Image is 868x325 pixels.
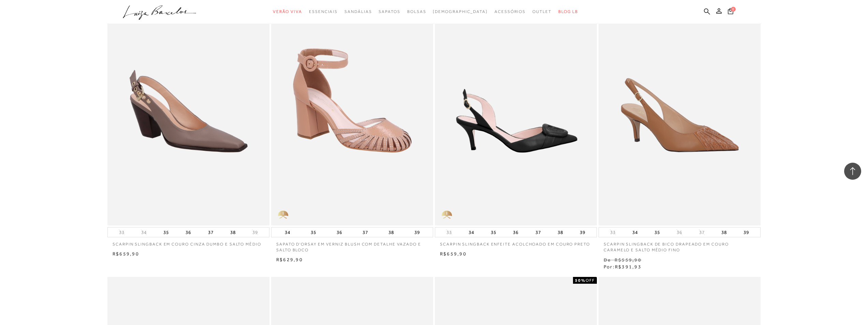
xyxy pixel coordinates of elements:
[532,9,551,14] span: Outlet
[495,9,526,14] span: Acessórios
[433,5,488,18] a: noSubCategoriesText
[271,205,295,225] img: golden_caliandra_v6.png
[615,257,642,263] small: R$559,90
[467,227,476,237] button: 34
[228,227,238,237] button: 38
[652,227,662,237] button: 35
[495,5,526,18] a: categoryNavScreenReaderText
[444,229,454,236] button: 33
[161,227,171,237] button: 35
[379,9,400,14] span: Sapatos
[386,227,396,237] button: 38
[361,227,370,237] button: 37
[183,227,193,237] button: 36
[206,227,216,237] button: 37
[344,5,372,18] a: categoryNavScreenReaderText
[604,257,611,263] small: De
[558,9,578,14] span: BLOG LB
[407,5,426,18] a: categoryNavScreenReaderText
[511,227,520,237] button: 36
[532,5,551,18] a: categoryNavScreenReaderText
[271,237,433,253] a: SAPATO D'ORSAY EM VERNIZ BLUSH COM DETALHE VAZADO E SALTO BLOCO
[309,5,338,18] a: categoryNavScreenReaderText
[675,229,684,236] button: 36
[309,227,318,237] button: 35
[741,227,751,237] button: 39
[435,237,597,247] a: SCARPIN SLINGBACK ENFEITE ACOLCHOADO EM COURO PRETO
[283,227,292,237] button: 34
[575,278,586,283] strong: 50%
[558,5,578,18] a: BLOG LB
[726,8,735,17] button: 0
[412,227,422,237] button: 39
[250,229,260,236] button: 39
[113,251,139,256] span: R$659,90
[719,227,729,237] button: 38
[697,229,707,236] button: 37
[273,5,302,18] a: categoryNavScreenReaderText
[489,227,498,237] button: 35
[379,5,400,18] a: categoryNavScreenReaderText
[117,229,127,236] button: 33
[731,7,736,12] span: 0
[556,227,565,237] button: 38
[276,257,303,262] span: R$629,90
[586,278,595,283] span: OFF
[139,229,149,236] button: 34
[309,9,338,14] span: Essenciais
[433,9,488,14] span: [DEMOGRAPHIC_DATA]
[604,264,642,269] span: Por:
[107,237,269,247] a: SCARPIN SLINGBACK EM COURO CINZA DUMBO E SALTO MÉDIO
[630,227,640,237] button: 34
[533,227,543,237] button: 37
[608,229,618,236] button: 33
[344,9,372,14] span: Sandálias
[435,205,459,225] img: golden_caliandra_v6.png
[615,264,642,269] span: R$391,93
[335,227,344,237] button: 36
[599,237,761,253] a: SCARPIN SLINGBACK DE BICO DRAPEADO EM COURO CARAMELO E SALTO MÉDIO FINO
[440,251,467,256] span: R$659,90
[407,9,426,14] span: Bolsas
[273,9,302,14] span: Verão Viva
[578,227,587,237] button: 39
